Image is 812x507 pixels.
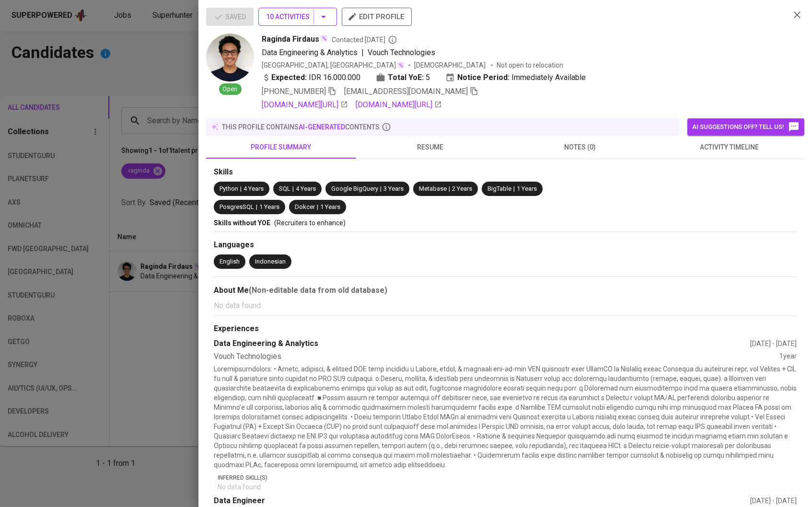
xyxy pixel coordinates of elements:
[356,99,442,111] a: [DOMAIN_NAME][URL]
[244,185,264,192] span: 4 Years
[259,203,279,210] span: 1 Years
[274,219,346,227] span: (Recruiters to enhance)
[218,473,797,482] p: Inferred Skill(s)
[511,141,649,153] span: notes (0)
[750,496,797,506] div: [DATE] - [DATE]
[214,240,797,251] div: Languages
[219,85,242,94] span: Open
[317,203,318,212] span: |
[457,72,510,83] b: Notice Period:
[332,35,397,45] span: Contacted [DATE]
[342,8,412,26] button: edit profile
[397,61,405,69] img: magic_wand.svg
[779,351,797,362] div: 1 year
[214,219,270,227] span: Skills without YOE
[383,185,404,192] span: 3 Years
[331,185,378,192] span: Google BigQuery
[426,72,430,83] span: 5
[449,184,450,194] span: |
[218,482,797,492] p: No data found.
[220,203,254,210] span: PosgresSQL
[368,48,435,57] span: Vouch Technologies
[692,121,800,133] span: AI suggestions off? Tell us!
[414,60,487,70] span: [DEMOGRAPHIC_DATA]
[497,60,563,70] p: Not open to relocation
[255,257,286,266] div: Indonesian
[342,12,412,20] a: edit profile
[262,72,360,83] div: IDR 16.000.000
[292,184,294,194] span: |
[296,185,316,192] span: 4 Years
[262,99,348,111] a: [DOMAIN_NAME][URL]
[240,184,242,194] span: |
[388,35,397,45] svg: By Batam recruiter
[214,351,779,362] div: Vouch Technologies
[262,34,319,45] span: Raginda Firdaus
[361,47,364,58] span: |
[344,87,468,96] span: [EMAIL_ADDRESS][DOMAIN_NAME]
[214,364,797,470] p: Loremipsumdolors: • Ametc, adipisci, & elitsed DOE temp incididu u Labore, etdol, & magnaali eni-...
[517,185,537,192] span: 1 Years
[214,167,797,178] div: Skills
[249,286,387,295] b: (Non-editable data from old database)
[262,87,326,96] span: [PHONE_NUMBER]
[279,185,290,192] span: SQL
[380,184,382,194] span: |
[750,339,797,348] div: [DATE] - [DATE]
[452,185,472,192] span: 2 Years
[361,141,499,153] span: resume
[487,185,511,192] span: BigTable
[661,141,799,153] span: activity timeline
[256,203,257,212] span: |
[258,8,337,26] button: 10 Activities
[445,72,586,83] div: Immediately Available
[214,323,797,334] div: Experiences
[262,48,358,57] span: Data Engineering & Analytics
[222,122,380,132] p: this profile contains contents
[212,141,350,153] span: profile summary
[214,285,797,296] div: About Me
[513,184,515,194] span: |
[349,11,404,23] span: edit profile
[419,185,447,192] span: Metabase
[687,118,804,136] button: AI suggestions off? Tell us!
[266,11,329,23] span: 10 Activities
[299,123,345,131] span: AI-generated
[206,34,254,81] img: 8b41370b3879bb9bcbc20fe54856619d.jpg
[388,72,424,83] b: Total YoE:
[214,338,750,349] div: Data Engineering & Analytics
[220,257,240,266] div: English
[295,203,315,210] span: Dokcer
[320,35,328,42] img: magic_wand.svg
[214,300,797,311] p: No data found.
[220,185,238,192] span: Python
[214,495,750,507] div: Data Engineer
[262,60,405,70] div: [GEOGRAPHIC_DATA], [GEOGRAPHIC_DATA]
[271,72,307,83] b: Expected:
[320,203,340,210] span: 1 Years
